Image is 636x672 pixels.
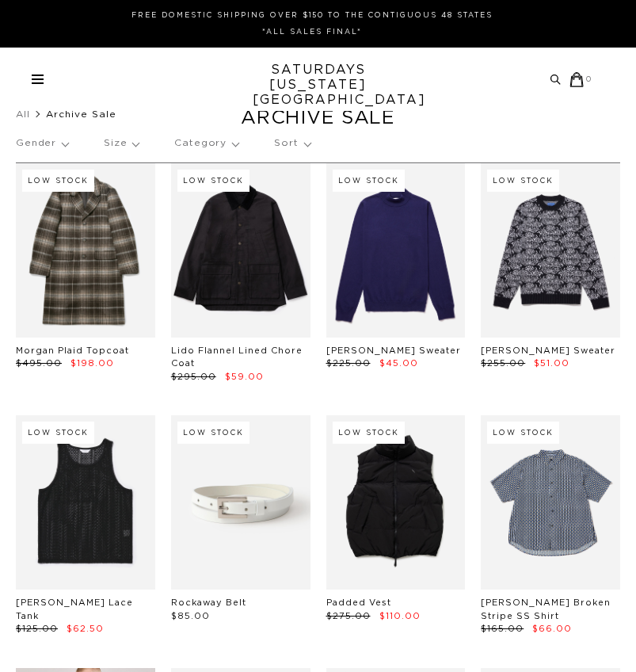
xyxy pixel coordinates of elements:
[333,422,405,444] div: Low Stock
[333,170,405,192] div: Low Stock
[22,170,94,192] div: Low Stock
[177,170,249,192] div: Low Stock
[171,612,210,620] span: $85.00
[225,372,264,381] span: $59.00
[487,422,559,444] div: Low Stock
[481,624,524,633] span: $165.00
[274,125,310,162] p: Sort
[379,612,421,620] span: $110.00
[16,598,133,620] a: [PERSON_NAME] Lace Tank
[253,63,383,108] a: SATURDAYS[US_STATE][GEOGRAPHIC_DATA]
[177,422,249,444] div: Low Stock
[534,359,569,368] span: $51.00
[171,598,246,607] a: Rockaway Belt
[70,359,114,368] span: $198.00
[16,359,62,368] span: $495.00
[326,612,371,620] span: $275.00
[481,598,611,620] a: [PERSON_NAME] Broken Stripe SS Shirt
[16,624,58,633] span: $125.00
[16,125,68,162] p: Gender
[569,72,592,87] a: 0
[532,624,572,633] span: $66.00
[586,76,592,83] small: 0
[104,125,139,162] p: Size
[174,125,238,162] p: Category
[171,372,216,381] span: $295.00
[171,346,303,368] a: Lido Flannel Lined Chore Coat
[67,624,104,633] span: $62.50
[16,109,30,119] a: All
[481,346,615,355] a: [PERSON_NAME] Sweater
[326,346,461,355] a: [PERSON_NAME] Sweater
[326,359,371,368] span: $225.00
[38,10,586,21] p: FREE DOMESTIC SHIPPING OVER $150 TO THE CONTIGUOUS 48 STATES
[481,359,525,368] span: $255.00
[326,598,391,607] a: Padded Vest
[38,26,586,38] p: *ALL SALES FINAL*
[379,359,418,368] span: $45.00
[22,422,94,444] div: Low Stock
[16,346,129,355] a: Morgan Plaid Topcoat
[487,170,559,192] div: Low Stock
[46,109,116,119] span: Archive Sale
